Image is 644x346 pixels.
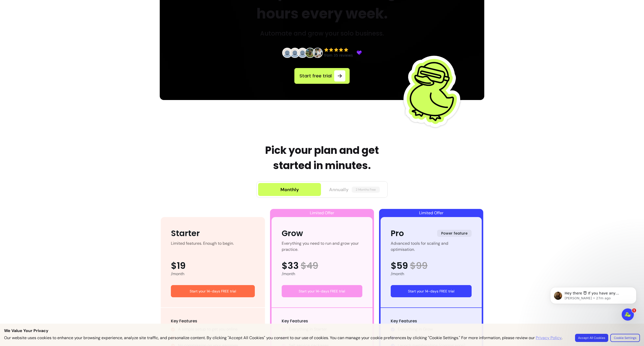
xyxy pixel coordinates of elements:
[171,261,186,271] span: $19
[4,328,640,334] p: We Value Your Privacy
[282,227,303,239] div: Grow
[272,209,373,217] div: Limited Offer
[543,276,644,332] iframe: Intercom notifications message
[329,186,349,193] span: Annually
[282,271,363,277] div: /month
[171,227,200,239] div: Starter
[632,308,636,312] span: 1
[251,143,393,173] h1: Pick your plan and get started in minutes.
[391,271,472,277] div: /month
[391,318,417,324] span: Key Features
[437,230,472,237] span: Power feature
[280,186,299,193] div: Monthly
[391,261,408,271] span: $59
[391,285,472,297] a: Start your 14-days FREE trial
[352,187,380,193] span: 2 Months Free
[391,240,472,253] div: Advanced tools for scaling and optimisation.
[610,334,640,342] button: Cookie Settings
[410,261,427,271] span: $ 99
[171,318,197,324] span: Key Features
[171,240,234,253] div: Limited features. Enough to begin.
[282,240,363,253] div: Everything you need to run and grow your practice.
[391,227,404,239] div: Pro
[294,68,350,84] a: Start free trial
[4,335,562,341] p: Our website uses cookies to enhance your browsing experience, analyze site traffic, and personali...
[381,209,482,217] div: Limited Offer
[299,72,332,79] span: Start free trial
[171,285,255,297] a: Start your 14-days FREE trial
[622,308,634,321] iframe: Intercom live chat
[282,285,363,297] a: Start your 14-days FREE trial
[301,261,318,271] span: $ 49
[171,271,255,277] div: /month
[282,261,299,271] span: $33
[402,47,465,136] img: Fluum Duck sticker
[282,318,308,324] span: Key Features
[536,335,562,341] a: Privacy Policy
[575,334,608,342] button: Accept All Cookies
[260,29,384,38] h3: Automate and grow your solo business.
